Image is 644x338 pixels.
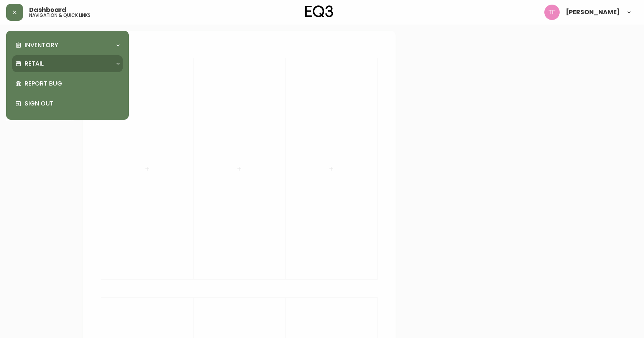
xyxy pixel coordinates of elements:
p: Retail [25,59,44,68]
span: Dashboard [29,7,66,13]
div: Sign Out [12,94,123,114]
div: Retail [12,55,123,72]
p: Report Bug [25,79,120,88]
p: Sign Out [25,99,120,108]
h5: navigation & quick links [29,13,90,18]
img: 509424b058aae2bad57fee408324c33f [544,5,560,20]
div: Inventory [12,37,123,54]
p: Inventory [25,41,58,49]
img: logo [305,5,333,18]
div: Report Bug [12,74,123,94]
span: [PERSON_NAME] [566,9,620,15]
